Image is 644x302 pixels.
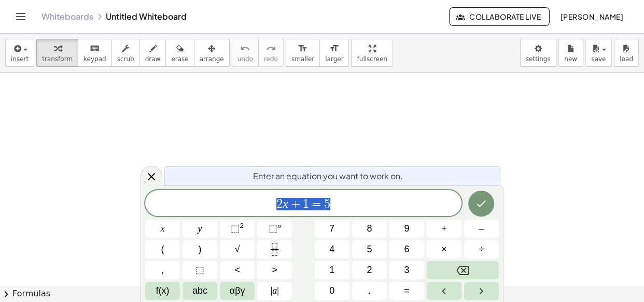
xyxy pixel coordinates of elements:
[315,240,349,258] button: 4
[272,263,277,277] span: >
[315,261,349,279] button: 1
[240,42,250,55] i: undo
[220,261,255,279] button: Less than
[198,222,202,236] span: y
[183,220,217,238] button: y
[303,198,309,210] span: 1
[329,222,334,236] span: 7
[585,39,612,67] button: save
[351,39,393,67] button: fullscreen
[352,220,387,238] button: 8
[404,242,409,256] span: 6
[232,39,259,67] button: undoundo
[526,55,551,63] span: settings
[276,198,283,210] span: 2
[12,8,29,25] button: Toggle navigation
[352,240,387,258] button: 5
[271,285,273,296] span: |
[560,12,623,21] span: [PERSON_NAME]
[389,282,424,300] button: Equals
[329,284,334,298] span: 0
[283,197,288,210] var: x
[479,242,484,256] span: ÷
[324,198,330,210] span: 5
[5,39,34,67] button: insert
[352,261,387,279] button: 2
[558,39,583,67] button: new
[220,282,255,300] button: Greek alphabet
[367,242,372,256] span: 5
[83,55,106,63] span: keypad
[237,55,253,63] span: undo
[161,242,164,256] span: (
[145,261,180,279] button: ,
[389,261,424,279] button: 3
[389,220,424,238] button: 9
[231,223,240,234] span: ⬚
[367,222,372,236] span: 8
[117,55,134,63] span: scrub
[368,284,371,298] span: .
[220,220,255,238] button: Squared
[329,42,339,55] i: format_size
[145,220,180,238] button: x
[404,222,409,236] span: 9
[194,39,230,67] button: arrange
[264,55,278,63] span: redo
[257,261,292,279] button: Greater than
[614,39,639,67] button: load
[288,198,303,210] span: +
[235,242,240,256] span: √
[404,263,409,277] span: 3
[441,242,447,256] span: ×
[620,55,633,63] span: load
[234,263,240,277] span: <
[464,240,499,258] button: Divide
[427,261,499,279] button: Backspace
[183,240,217,258] button: )
[11,55,29,63] span: insert
[257,220,292,238] button: Superscript
[277,285,279,296] span: |
[192,284,207,298] span: abc
[404,284,410,298] span: =
[90,42,100,55] i: keyboard
[325,55,343,63] span: larger
[329,242,334,256] span: 4
[183,261,217,279] button: Placeholder
[220,240,255,258] button: Square root
[367,263,372,277] span: 2
[329,263,334,277] span: 1
[240,222,244,229] sup: 2
[520,39,556,67] button: settings
[200,55,224,63] span: arrange
[277,222,281,229] sup: n
[427,282,461,300] button: Left arrow
[468,191,494,217] button: Done
[464,220,499,238] button: Minus
[458,12,541,21] span: Collaborate Live
[449,7,550,26] button: Collaborate Live
[552,7,632,26] button: [PERSON_NAME]
[591,55,606,63] span: save
[464,282,499,300] button: Right arrow
[257,282,292,300] button: Absolute value
[352,282,387,300] button: .
[161,263,164,277] span: ,
[309,198,324,210] span: =
[291,55,314,63] span: smaller
[145,55,161,63] span: draw
[266,42,276,55] i: redo
[165,39,194,67] button: erase
[357,55,387,63] span: fullscreen
[145,240,180,258] button: (
[183,282,217,300] button: Alphabet
[78,39,112,67] button: keyboardkeypad
[161,222,165,236] span: x
[199,242,202,256] span: )
[319,39,349,67] button: format_sizelarger
[171,55,188,63] span: erase
[389,240,424,258] button: 6
[286,39,320,67] button: format_sizesmaller
[441,222,447,236] span: +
